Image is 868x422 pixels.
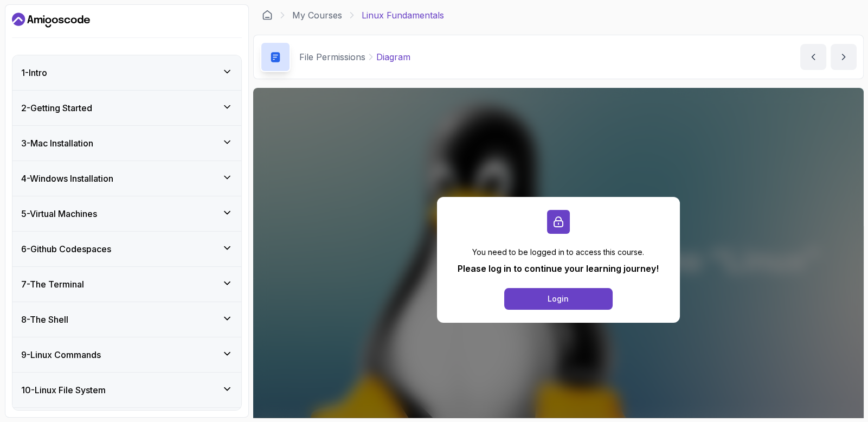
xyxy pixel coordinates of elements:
button: 2-Getting Started [12,91,241,125]
button: previous content [800,44,826,70]
a: Dashboard [12,11,90,29]
h3: 3 - Mac Installation [21,137,93,150]
h3: 5 - Virtual Machines [21,207,97,220]
h3: 7 - The Terminal [21,278,84,291]
p: Linux Fundamentals [362,9,444,22]
button: 3-Mac Installation [12,126,241,161]
div: Login [548,293,569,304]
p: You need to be logged in to access this course. [458,247,659,258]
h3: 9 - Linux Commands [21,348,101,361]
button: 9-Linux Commands [12,337,241,372]
button: Login [504,288,613,310]
h3: 2 - Getting Started [21,101,92,114]
button: 6-Github Codespaces [12,232,241,266]
h3: 1 - Intro [21,66,47,79]
h3: 4 - Windows Installation [21,172,113,185]
button: next content [831,44,857,70]
a: My Courses [292,9,342,22]
p: File Permissions [299,50,365,63]
button: 10-Linux File System [12,373,241,407]
button: 5-Virtual Machines [12,196,241,231]
h3: 6 - Github Codespaces [21,242,111,255]
h3: 10 - Linux File System [21,383,106,397]
button: 1-Intro [12,55,241,90]
h3: 8 - The Shell [21,313,68,326]
button: 4-Windows Installation [12,161,241,196]
button: 8-The Shell [12,302,241,337]
a: Dashboard [262,10,273,21]
p: Please log in to continue your learning journey! [458,262,659,275]
p: Diagram [376,50,410,63]
button: 7-The Terminal [12,267,241,302]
